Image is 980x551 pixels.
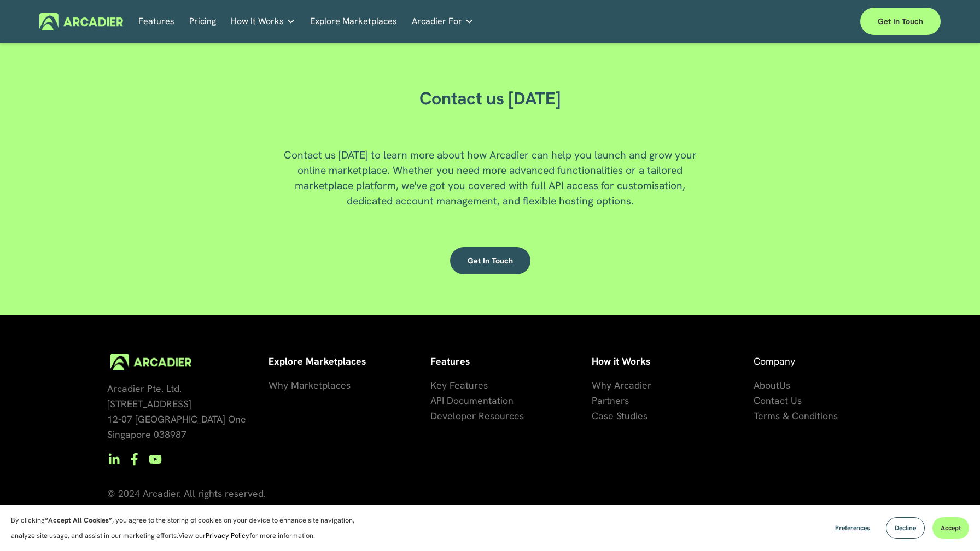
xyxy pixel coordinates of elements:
[430,378,488,393] a: Key Features
[754,409,838,422] span: Terms & Conditions
[206,531,249,540] a: Privacy Policy
[370,88,611,110] h2: Contact us [DATE]
[430,394,514,407] span: API Documentation
[412,13,474,30] a: folder dropdown
[231,14,284,29] span: How It Works
[592,394,597,407] span: P
[592,409,604,422] span: Ca
[754,379,779,391] span: About
[269,355,366,367] strong: Explore Marketplaces
[430,408,524,424] a: Developer Resources
[11,513,366,543] p: By clicking , you agree to the storing of cookies on your device to enhance site navigation, anal...
[860,8,941,35] a: Get in touch
[754,394,802,407] span: Contact Us
[450,247,530,274] a: Get in touch
[592,393,597,408] a: P
[754,393,802,408] a: Contact Us
[592,355,650,367] strong: How it Works
[189,13,216,30] a: Pricing
[925,499,980,551] iframe: Chat Widget
[269,379,351,391] span: Why Marketplaces
[269,378,351,393] a: Why Marketplaces
[430,379,488,391] span: Key Features
[107,487,266,500] span: © 2024 Arcadier. All rights reserved.
[604,409,647,422] span: se Studies
[779,379,790,391] span: Us
[45,515,112,525] strong: “Accept All Cookies”
[835,524,870,532] span: Preferences
[39,13,123,30] img: Arcadier
[138,13,174,30] a: Features
[231,13,295,30] a: folder dropdown
[107,382,246,441] span: Arcadier Pte. Ltd. [STREET_ADDRESS] 12-07 [GEOGRAPHIC_DATA] One Singapore 038987
[827,517,878,539] button: Preferences
[430,393,514,408] a: API Documentation
[310,13,397,30] a: Explore Marketplaces
[754,355,795,367] span: Company
[895,524,916,532] span: Decline
[430,355,470,367] strong: Features
[430,409,524,422] span: Developer Resources
[597,394,629,407] span: artners
[597,393,629,408] a: artners
[754,378,779,393] a: About
[149,453,162,466] a: YouTube
[271,148,709,209] p: Contact us [DATE] to learn more about how Arcadier can help you launch and grow your online marke...
[592,408,604,424] a: Ca
[592,378,651,393] a: Why Arcadier
[604,408,647,424] a: se Studies
[107,453,120,466] a: LinkedIn
[886,517,925,539] button: Decline
[412,14,462,29] span: Arcadier For
[592,379,651,391] span: Why Arcadier
[754,408,838,424] a: Terms & Conditions
[128,453,141,466] a: Facebook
